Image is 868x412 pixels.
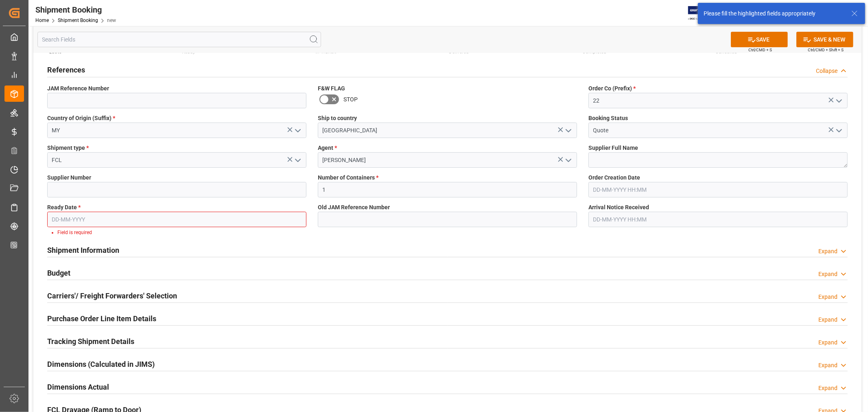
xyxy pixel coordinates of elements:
[47,114,115,123] span: Country of Origin (Suffix)
[562,154,574,167] button: open menu
[318,144,337,152] span: Agent
[47,290,177,301] h2: Carriers'/ Freight Forwarders' Selection
[318,84,345,93] span: F&W FLAG
[47,212,306,227] input: DD-MM-YYYY
[588,173,640,182] span: Order Creation Date
[182,49,195,55] span: Ready
[291,124,304,137] button: open menu
[818,247,837,256] div: Expand
[35,18,49,23] a: Home
[818,338,837,347] div: Expand
[47,245,119,256] h2: Shipment Information
[49,49,62,55] span: Quote
[291,154,304,167] button: open menu
[588,84,636,93] span: Order Co (Prefix)
[47,381,109,392] h2: Dimensions Actual
[748,47,772,53] span: Ctrl/CMD + S
[47,84,109,93] span: JAM Reference Number
[318,173,378,182] span: Number of Containers
[318,114,357,123] span: Ship to country
[588,203,649,212] span: Arrival Notice Received
[818,361,837,370] div: Expand
[731,32,788,47] button: SAVE
[833,124,845,137] button: open menu
[562,124,574,137] button: open menu
[57,229,300,236] li: Field is required
[47,336,134,347] h2: Tracking Shipment Details
[588,114,628,123] span: Booking Status
[58,18,98,23] a: Shipment Booking
[37,32,321,47] input: Search Fields
[808,47,844,53] span: Ctrl/CMD + Shift + S
[582,49,606,55] span: Completed
[47,123,306,138] input: Type to search/select
[47,359,155,370] h2: Dimensions (Calculated in JIMS)
[818,384,837,392] div: Expand
[47,173,91,182] span: Supplier Number
[47,267,70,278] h2: Budget
[47,313,156,324] h2: Purchase Order Line Item Details
[818,270,837,278] div: Expand
[35,4,116,16] div: Shipment Booking
[343,95,358,104] span: STOP
[704,9,844,18] div: Please fill the highlighted fields appropriately
[588,212,848,227] input: DD-MM-YYYY HH:MM
[688,6,716,20] img: Exertis%20JAM%20-%20Email%20Logo.jpg_1722504956.jpg
[47,64,85,75] h2: References
[47,203,81,212] span: Ready Date
[796,32,853,47] button: SAVE & NEW
[818,316,837,324] div: Expand
[833,94,845,107] button: open menu
[588,182,848,197] input: DD-MM-YYYY HH:MM
[588,144,638,152] span: Supplier Full Name
[47,144,89,152] span: Shipment type
[816,67,837,75] div: Collapse
[318,203,390,212] span: Old JAM Reference Number
[818,293,837,301] div: Expand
